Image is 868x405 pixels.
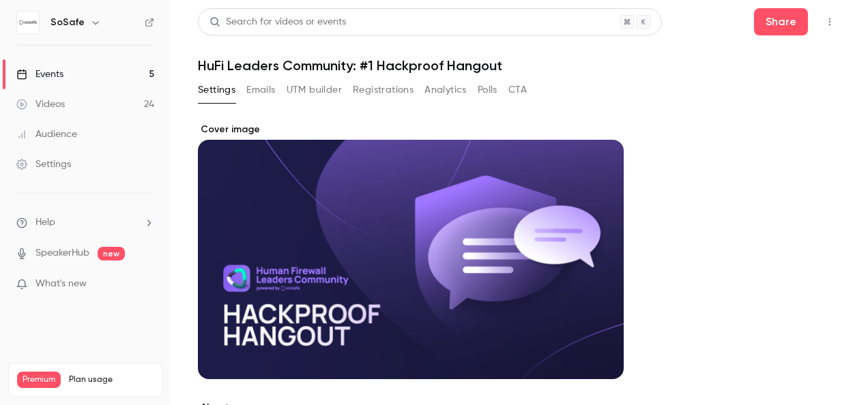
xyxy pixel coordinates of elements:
[50,16,85,29] h6: SoSafe
[16,215,154,230] li: help-dropdown-opener
[35,215,55,230] span: Help
[198,123,624,136] label: Cover image
[17,388,43,400] p: Videos
[16,97,65,111] div: Videos
[353,79,414,101] button: Registrations
[198,123,624,379] section: Cover image
[16,127,77,141] div: Audience
[16,67,63,81] div: Events
[35,277,87,291] span: What's new
[478,79,497,101] button: Polls
[123,388,154,400] p: / 500
[98,247,125,260] span: new
[16,157,71,171] div: Settings
[198,79,235,101] button: Settings
[585,341,613,368] button: cover-image
[35,246,89,260] a: SpeakerHub
[123,390,132,398] span: 24
[754,8,808,35] button: Share
[508,79,527,101] button: CTA
[209,15,346,29] div: Search for videos or events
[424,79,467,101] button: Analytics
[17,12,39,33] img: SoSafe
[69,374,154,385] span: Plan usage
[246,79,275,101] button: Emails
[287,79,342,101] button: UTM builder
[198,57,841,74] h1: HuFi Leaders Community: #1 Hackproof Hangout
[17,372,61,388] span: Premium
